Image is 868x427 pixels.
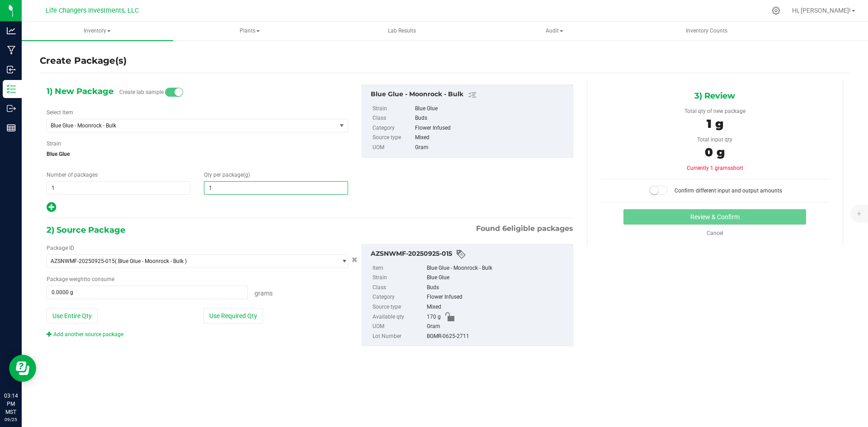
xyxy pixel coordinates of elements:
[373,283,425,293] label: Class
[427,283,568,293] div: Buds
[675,188,782,194] span: Confirm different input and output amounts
[174,22,325,41] a: Plants
[684,108,745,114] span: Total qty of new package
[4,416,18,423] p: 09/25
[47,147,348,161] span: Blue Glue
[47,206,56,212] span: Add new output
[427,332,568,342] div: BGMR-0625-2711
[415,123,568,133] div: Flower Infused
[373,273,425,283] label: Strain
[373,332,425,342] label: Lot Number
[427,263,568,273] div: Blue Glue - Moonrock - Bulk
[427,273,568,283] div: Blue Glue
[479,22,630,41] a: Audit
[349,253,360,267] button: Cancel button
[371,89,568,100] div: Blue Glue - Moonrock - Bulk
[415,113,568,123] div: Buds
[255,290,273,297] span: Grams
[707,117,723,131] span: 1 g
[479,22,630,40] span: Audit
[415,143,568,153] div: Gram
[336,255,348,267] span: select
[373,312,425,322] label: Available qty
[373,133,413,143] label: Source type
[376,27,428,35] span: Lab Results
[502,224,507,233] span: 6
[7,84,16,94] inline-svg: Inventory
[373,143,413,153] label: UOM
[373,113,413,123] label: Class
[770,6,782,15] div: Manage settings
[336,119,348,132] span: select
[687,165,743,171] span: Currently 1 grams
[243,172,250,178] span: (g)
[427,322,568,332] div: Gram
[47,140,61,148] label: Strain
[47,84,113,98] span: 1) New Package
[51,258,115,264] span: AZSNWMF-20250925-015
[4,392,18,416] p: 03:14 PM MST
[427,302,568,312] div: Mixed
[623,209,806,225] button: Review & Confirm
[22,22,173,41] a: Inventory
[694,89,735,103] span: 3) Review
[119,85,164,99] label: Create lab sample
[674,27,740,35] span: Inventory Counts
[51,122,321,129] span: Blue Glue - Moonrock - Bulk
[415,104,568,114] div: Blue Glue
[697,136,732,143] span: Total input qty
[47,172,98,178] span: Number of packages
[47,286,247,299] input: 0.0000 g
[631,22,783,41] a: Inventory Counts
[373,292,425,302] label: Category
[115,258,187,264] span: ( Blue Glue - Moonrock - Bulk )
[373,263,425,273] label: Item
[7,26,16,35] inline-svg: Analytics
[476,223,573,234] span: Found eligible packages
[175,22,325,40] span: Plants
[326,22,478,41] a: Lab Results
[69,276,85,282] span: weight
[7,123,16,132] inline-svg: Reports
[203,308,263,324] button: Use Required Qty
[373,104,413,114] label: Strain
[47,308,98,324] button: Use Entire Qty
[47,245,74,251] span: Package ID
[731,165,743,171] span: short
[9,355,36,382] iframe: Resource center
[371,249,568,260] div: AZSNWMF-20250925-015
[705,145,725,160] span: 0 g
[373,123,413,133] label: Category
[792,7,851,14] span: Hi, [PERSON_NAME]!
[47,331,123,338] a: Add another source package
[46,7,139,14] span: Life Changers Investments, LLC
[7,46,16,55] inline-svg: Manufacturing
[204,172,250,178] span: Qty per package
[7,104,16,113] inline-svg: Outbound
[707,230,723,236] a: Cancel
[47,223,125,237] span: 2) Source Package
[415,133,568,143] div: Mixed
[40,54,127,67] h4: Create Package(s)
[47,108,73,117] label: Select Item
[427,292,568,302] div: Flower Infused
[47,276,114,282] span: Package to consume
[47,182,190,194] input: 1
[373,302,425,312] label: Source type
[7,65,16,74] inline-svg: Inbound
[427,312,441,322] span: 170 g
[373,322,425,332] label: UOM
